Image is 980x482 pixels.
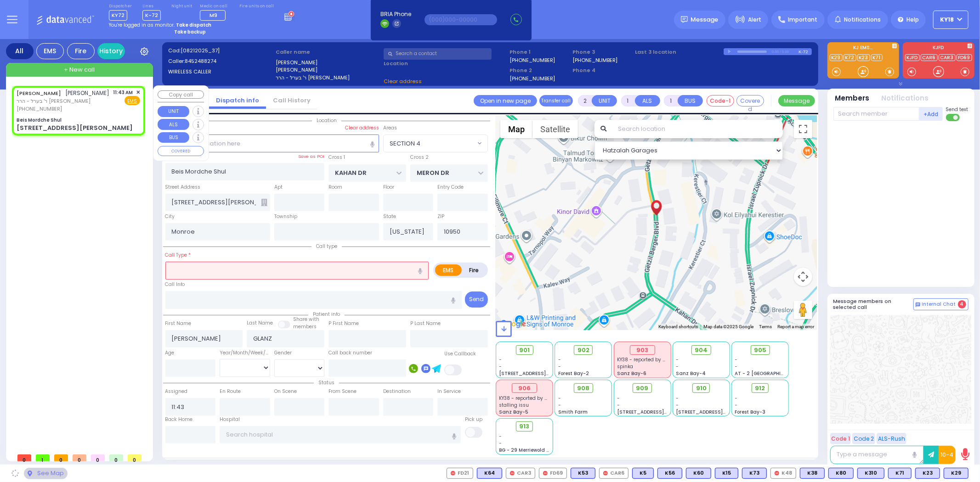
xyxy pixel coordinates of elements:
span: SECTION 4 [384,135,475,151]
div: K73 [742,468,767,479]
label: [PHONE_NUMBER] [510,56,555,63]
span: Patient info [308,311,345,318]
label: Gender [274,349,292,357]
span: - [499,356,502,363]
div: EMS [36,43,64,59]
label: In Service [437,388,461,395]
button: Code-1 [707,95,734,106]
label: Cross 2 [410,154,429,161]
label: KJFD [903,45,974,52]
label: Dispatcher [109,4,132,9]
div: BLS [857,468,884,479]
div: ARON SHMIEL GLANZ [648,195,664,223]
span: 1 [36,454,50,461]
span: K-72 [142,10,161,21]
span: - [558,395,561,402]
button: ALS-Rush [877,433,906,444]
div: BLS [571,468,595,479]
label: Destination [383,388,411,395]
a: Call History [266,96,317,105]
label: ZIP [437,213,444,220]
label: Pick up [465,416,482,423]
label: WIRELESS CALLER [168,68,273,76]
img: red-radio-icon.svg [510,471,515,476]
div: BLS [632,468,654,479]
div: 906 [512,383,537,393]
label: On Scene [274,388,297,395]
strong: Take dispatch [176,22,211,28]
label: Room [329,184,342,191]
label: Apt [274,184,283,191]
label: Fire units on call [239,4,274,9]
span: Phone 2 [510,67,569,74]
div: K38 [800,468,825,479]
div: K5 [632,468,654,479]
div: [STREET_ADDRESS][PERSON_NAME] [17,123,133,133]
span: - [499,363,502,370]
span: 904 [695,346,708,355]
label: Last 3 location [635,48,724,56]
button: Toggle fullscreen view [794,120,812,138]
label: [PERSON_NAME] [276,59,380,67]
div: BLS [742,468,767,479]
input: Search a contact [384,48,492,60]
div: K71 [888,468,912,479]
a: Open this area in Google Maps (opens a new window) [498,318,528,330]
span: KY38 - reported by KY42 [499,395,556,402]
button: Send [465,291,488,308]
span: Alert [748,16,761,24]
button: Map camera controls [794,268,812,286]
span: - [558,363,561,370]
img: message.svg [681,16,688,23]
a: CAR6 [921,54,938,61]
button: Transfer call [539,95,573,106]
label: Street Address [165,184,201,191]
span: 910 [696,384,707,393]
label: Medic on call [200,4,229,9]
span: [08212025_37] [181,47,220,54]
label: Lines [142,4,161,9]
a: CAR3 [939,54,956,61]
button: Internal Chat 4 [913,298,969,310]
a: K71 [871,54,883,61]
label: P Last Name [410,320,441,327]
span: Send text [946,106,969,113]
div: Beis Mordche Shul [17,117,62,123]
label: First Name [165,320,192,327]
span: BRIA Phone [380,10,411,18]
button: UNIT [158,106,189,117]
div: FD21 [447,468,473,479]
span: 913 [520,422,530,431]
span: members [293,323,317,330]
span: [STREET_ADDRESS][PERSON_NAME] [499,370,586,377]
span: KY18 [940,16,954,24]
span: - [558,402,561,409]
label: Caller name [276,48,380,56]
span: spinka [617,363,633,370]
label: KJ EMS... [827,45,899,52]
label: Age [165,349,175,357]
span: 0 [54,454,68,461]
label: Use Callback [444,350,476,358]
div: K29 [944,468,969,479]
span: 905 [754,346,766,355]
button: BUS [678,95,703,106]
span: Sanz Bay-5 [499,409,529,415]
label: P First Name [329,320,359,327]
span: Important [788,16,817,24]
span: Sanz Bay-6 [617,370,646,377]
button: +Add [919,107,943,121]
a: [PERSON_NAME] [17,90,61,97]
span: Notifications [844,16,881,24]
label: Call Type * [165,252,191,259]
img: comment-alt.png [916,303,920,307]
span: Phone 4 [572,67,632,74]
button: Covered [736,95,764,106]
div: 903 [630,345,655,355]
img: red-radio-icon.svg [543,471,548,476]
span: - [499,440,502,447]
div: CAR3 [506,468,535,479]
span: Status [314,379,339,386]
div: K23 [915,468,940,479]
a: KJFD [905,54,920,61]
